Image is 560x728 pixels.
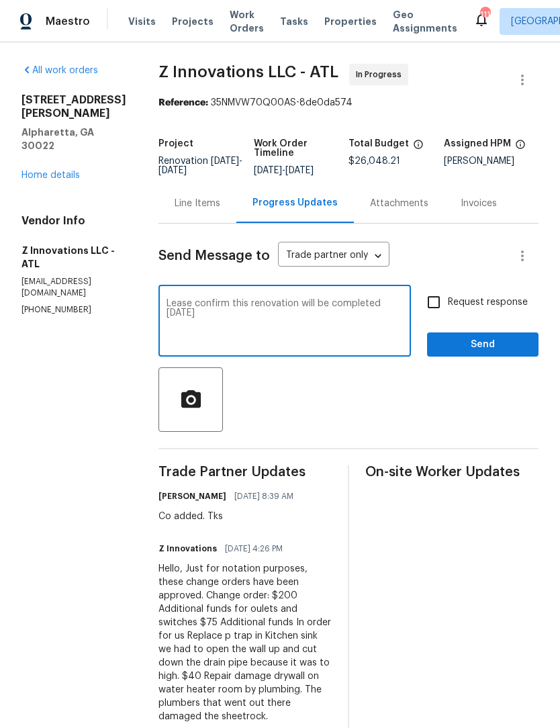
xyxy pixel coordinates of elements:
[175,197,220,210] div: Line Items
[158,64,338,80] span: Z Innovations LLC - ATL
[448,295,528,310] span: Request response
[234,490,293,503] span: [DATE] 8:39 AM
[285,166,314,175] span: [DATE]
[280,17,308,26] span: Tasks
[158,465,332,479] span: Trade Partner Updates
[348,156,400,166] span: $26,048.21
[413,139,424,156] span: The total cost of line items that have been proposed by Opendoor. This sum includes line items th...
[158,166,187,175] span: [DATE]
[158,96,539,109] div: 35NMVW70Q00AS-8de0da574
[515,139,526,156] span: The hpm assigned to this work order.
[444,139,511,148] h5: Assigned HPM
[158,542,217,555] h6: Z Innovations
[393,8,457,35] span: Geo Assignments
[480,8,489,21] div: 111
[278,245,389,267] div: Trade partner only
[348,139,409,148] h5: Total Budget
[21,66,98,75] a: All work orders
[46,15,90,28] span: Maestro
[254,166,314,175] span: -
[356,68,407,81] span: In Progress
[461,197,497,210] div: Invoices
[225,542,283,555] span: [DATE] 4:26 PM
[158,249,270,263] span: Send Message to
[158,562,332,723] div: Hello, Just for notation purposes, these change orders have been approved. Change order: $200 Add...
[370,197,428,210] div: Attachments
[158,139,193,148] h5: Project
[172,15,214,28] span: Projects
[21,276,126,299] p: [EMAIL_ADDRESS][DOMAIN_NAME]
[254,139,349,158] h5: Work Order Timeline
[158,156,242,175] span: Renovation
[252,196,338,210] div: Progress Updates
[167,299,403,346] textarea: Lease confirm this renovation will be completed [DATE]
[21,171,80,180] a: Home details
[438,336,528,353] span: Send
[158,98,208,107] b: Reference:
[365,465,539,479] span: On-site Worker Updates
[128,15,156,28] span: Visits
[21,214,126,228] h4: Vendor Info
[158,490,226,503] h6: [PERSON_NAME]
[211,156,239,166] span: [DATE]
[324,15,377,28] span: Properties
[444,156,539,166] div: [PERSON_NAME]
[21,244,126,271] h5: Z Innovations LLC - ATL
[254,166,282,175] span: [DATE]
[230,8,264,35] span: Work Orders
[427,332,539,357] button: Send
[21,126,126,152] h5: Alpharetta, GA 30022
[158,510,301,523] div: Co added. Tks
[158,156,242,175] span: -
[21,93,126,120] h2: [STREET_ADDRESS][PERSON_NAME]
[21,304,126,316] p: [PHONE_NUMBER]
